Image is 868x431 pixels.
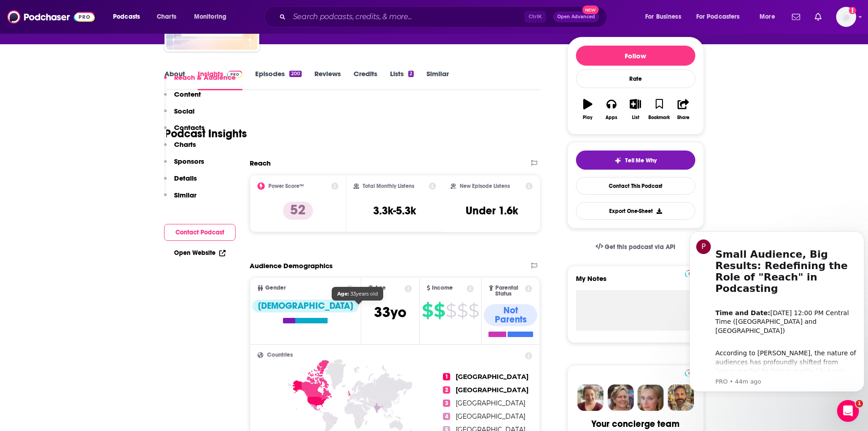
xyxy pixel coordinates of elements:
span: Age [375,285,386,291]
a: Pro website [685,368,701,377]
label: My Notes [576,274,695,290]
p: Social [174,107,195,115]
button: Contacts [164,123,205,140]
div: List [632,115,639,120]
button: Details [164,174,197,191]
span: $ [457,303,467,318]
span: New [582,5,599,14]
span: Get this podcast via API [605,243,675,251]
span: [GEOGRAPHIC_DATA] [456,399,525,407]
svg: Add a profile image [849,7,856,14]
button: Reach & Audience [164,73,236,90]
p: Sponsors [174,157,204,166]
button: open menu [753,10,786,24]
button: List [623,93,647,126]
a: Similar [426,69,449,90]
a: Pro website [685,269,701,277]
span: Income [432,285,453,291]
div: [DEMOGRAPHIC_DATA] [252,300,359,312]
button: open menu [107,10,152,24]
button: open menu [188,10,238,24]
button: open menu [690,10,753,24]
span: For Podcasters [696,10,740,23]
img: User Profile [836,7,856,27]
button: Play [576,93,600,126]
button: open menu [639,10,693,24]
div: 200 [289,71,301,77]
span: Ctrl K [524,11,546,23]
div: Not Parents [484,304,537,326]
button: Content [164,90,201,107]
div: Your concierge team [591,418,679,430]
div: Rate [576,69,695,88]
input: Search podcasts, credits, & more... [289,10,524,24]
span: Logged in as mlambert [836,7,856,27]
a: Open Website [174,249,226,257]
a: Episodes200 [255,69,301,90]
span: 2 [443,386,450,394]
a: Show notifications dropdown [811,9,825,25]
span: Parental Status [495,285,524,297]
a: InsightsPodchaser Pro [198,69,243,90]
button: Apps [600,93,623,126]
span: 1 [856,400,863,407]
img: Podchaser - Follow, Share and Rate Podcasts [7,8,95,26]
button: Share [671,93,695,126]
h3: 3.3k-5.3k [373,204,416,218]
p: Content [174,90,201,99]
span: Podcasts [113,10,140,23]
span: 4 [443,413,450,420]
b: Age: [337,291,349,297]
a: About [164,69,185,90]
iframe: Intercom live chat [837,400,859,422]
span: [GEOGRAPHIC_DATA] [456,412,525,421]
p: 52 [283,202,313,220]
img: Podchaser Pro [685,369,701,377]
span: 3 [443,400,450,407]
button: Export One-Sheet [576,202,695,220]
h2: New Episode Listens [460,183,510,189]
button: Follow [576,46,695,66]
a: Show notifications dropdown [788,9,804,25]
button: Open AdvancedNew [553,11,599,22]
img: Jules Profile [637,384,664,411]
span: 1 [443,373,450,380]
button: tell me why sparkleTell Me Why [576,151,695,170]
span: Gender [265,285,286,291]
div: 2 [408,71,414,77]
h2: Reach [250,159,271,167]
a: Contact This Podcast [576,177,695,195]
span: 33 yo [374,303,406,321]
a: Lists2 [390,69,414,90]
span: Monitoring [194,10,226,23]
span: For Business [645,10,681,23]
div: Share [677,115,689,120]
span: 33 years old [337,291,378,297]
a: Reviews [314,69,341,90]
span: [GEOGRAPHIC_DATA] [456,386,529,394]
div: Play [583,115,592,120]
span: Charts [157,10,176,23]
a: Credits [354,69,377,90]
span: More [760,10,775,23]
div: Apps [606,115,617,120]
img: Barbara Profile [607,384,634,411]
a: Charts [151,10,182,24]
span: $ [434,303,445,318]
button: Similar [164,191,196,208]
span: [GEOGRAPHIC_DATA] [456,373,529,381]
span: Open Advanced [557,15,595,19]
p: Charts [174,140,196,149]
a: Get this podcast via API [588,236,683,258]
div: Bookmark [648,115,670,120]
h2: Audience Demographics [250,261,333,270]
img: tell me why sparkle [614,157,621,164]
